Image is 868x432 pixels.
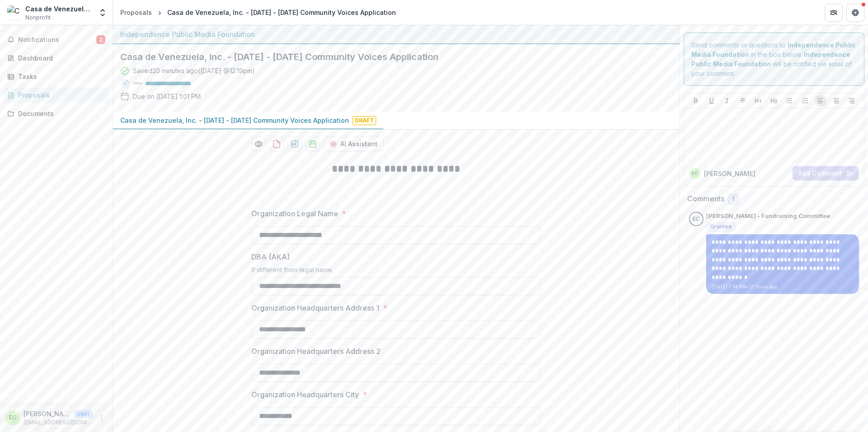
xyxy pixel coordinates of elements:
[96,4,109,22] button: Open entity switcher
[732,195,735,203] span: 1
[74,410,93,418] p: User
[251,251,290,262] p: DBA (AKA)
[288,137,302,151] button: download-proposal
[7,5,22,20] img: Casa de Venezuela, Inc.
[4,51,109,65] a: Dashboard
[753,95,764,106] button: Heading 1
[4,69,109,84] a: Tasks
[18,109,102,118] div: Documents
[737,95,748,106] button: Strike
[687,195,724,203] h2: Comments
[324,137,383,151] button: AI Assistant
[133,80,142,87] p: 100 %
[684,33,865,86] div: Send comments or questions to in the box below. will be notified via email of your comment.
[120,29,672,40] div: Independence Public Media Foundation
[96,35,105,44] span: 2
[4,33,109,47] button: Notifications2
[306,137,320,151] button: download-proposal
[167,8,396,17] div: Casa de Venezuela, Inc. - [DATE] - [DATE] Community Voices Application
[120,51,658,62] h2: Casa de Venezuela, Inc. - [DATE] - [DATE] Community Voices Application
[693,216,700,222] div: Emilio Buitrago - Fundraising Committee
[18,36,96,44] span: Notifications
[690,95,701,106] button: Bold
[769,95,779,106] button: Heading 2
[825,4,843,22] button: Partners
[24,409,71,418] p: [PERSON_NAME] - Fundraising Committee
[18,72,102,81] div: Tasks
[706,212,830,221] p: [PERSON_NAME] - Fundraising Committee
[800,95,811,106] button: Ordered List
[704,169,755,178] p: [PERSON_NAME]
[846,95,857,106] button: Align Right
[25,4,93,14] div: Casa de Venezuela, Inc.
[793,166,859,181] button: Add Comment
[251,208,338,219] p: Organization Legal Name
[9,415,16,421] div: Emilio Buitrago - Fundraising Committee
[251,346,381,357] p: Organization Headquarters Address 2
[251,302,379,313] p: Organization Headquarters Address 1
[4,106,109,121] a: Documents
[784,95,795,106] button: Bullet List
[96,413,107,423] button: More
[4,88,109,102] a: Proposals
[133,66,255,75] div: Saved 20 minutes ago ( [DATE] @ 12:19pm )
[706,95,717,106] button: Underline
[712,283,854,290] p: [DATE] 7:14 PM • 17 hours ago
[722,95,732,106] button: Italicize
[251,137,266,151] button: Preview 2706fa73-9b43-47a9-a31d-b352bc0b8747-0.pdf
[24,418,93,427] p: [EMAIL_ADDRESS][DOMAIN_NAME]
[25,14,51,22] span: Nonprofit
[269,137,284,151] button: download-proposal
[353,116,376,125] span: Draft
[846,4,864,22] button: Get Help
[120,116,349,125] p: Casa de Venezuela, Inc. - [DATE] - [DATE] Community Voices Application
[117,6,400,19] nav: breadcrumb
[831,95,842,106] button: Align Center
[710,223,732,230] span: Grantee
[18,53,102,63] div: Dashboard
[251,389,359,400] p: Organization Headquarters City
[133,92,201,101] p: Due on [DATE] 1:01 PM
[692,171,698,176] div: Emilio Buitrago - Fundraising Committee
[815,95,826,106] button: Align Left
[18,90,102,100] div: Proposals
[117,6,156,19] a: Proposals
[120,8,152,17] div: Proposals
[251,266,541,277] div: If different from legal name.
